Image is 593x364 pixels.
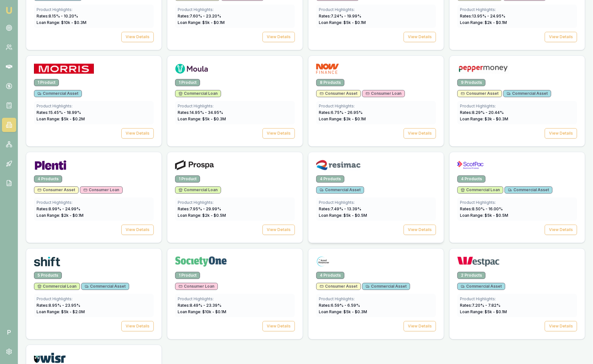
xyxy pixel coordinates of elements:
button: View Details [545,321,577,331]
span: Commercial Asset [508,187,549,193]
div: 1 Product [175,272,200,279]
span: Commercial Asset [85,284,126,289]
a: Plenti logo4 ProductsConsumer AssetConsumer LoanProduct Highlights:Rates:8.99% - 24.99%Loan Range... [26,152,162,243]
div: Product Highlights: [319,296,433,302]
button: View Details [404,32,436,42]
span: Loan Range: $ 10 k - $ 0.3 M [37,20,86,25]
span: Loan Range: $ 2 k - $ 0.5 M [178,213,226,218]
div: Product Highlights: [178,296,292,302]
a: Pepper Money logo9 ProductsConsumer AssetCommercial AssetProduct Highlights:Rates:8.29% - 20.44%L... [449,55,585,147]
img: Pepper Money logo [457,63,509,74]
img: Prospa logo [175,160,214,170]
span: Commercial Loan [179,187,218,193]
span: Rates: 15.45 % - 18.99 % [37,110,81,115]
a: ScotPac logo4 ProductsCommercial LoanCommercial AssetProduct Highlights:Rates:8.50% - 16.00%Loan ... [449,152,585,243]
div: 4 Products [316,272,344,279]
a: Morris Finance logo1 ProductCommercial AssetProduct Highlights:Rates:15.45% - 18.99%Loan Range: $... [26,55,162,147]
span: Commercial Loan [38,284,76,289]
div: Product Highlights: [460,200,575,205]
button: View Details [263,225,295,235]
span: Consumer Loan [179,284,214,289]
img: The Asset Financier logo [316,256,330,267]
img: Plenti logo [34,160,67,170]
span: Loan Range: $ 5 k - $ 2.0 M [37,309,85,314]
span: Rates: 7.24 % - 19.99 % [319,14,361,18]
span: Consumer Asset [38,187,75,193]
div: Product Highlights: [178,200,292,205]
button: View Details [545,32,577,42]
span: Loan Range: $ 5 k - $ 0.1 M [178,20,225,25]
span: Commercial Asset [461,284,502,289]
button: View Details [545,225,577,235]
div: 8 Products [316,79,344,86]
span: Consumer Asset [461,91,498,96]
div: Product Highlights: [460,7,575,12]
div: Product Highlights: [460,296,575,302]
span: Rates: 8.99 % - 24.99 % [37,206,80,211]
div: 9 Products [457,79,486,86]
span: Loan Range: $ 2 k - $ 0.1 M [460,20,507,25]
span: Loan Range: $ 5 k - $ 0.5 M [460,213,508,218]
img: Westpac logo [457,256,499,267]
span: Rates: 8.29 % - 20.44 % [460,110,504,115]
span: Commercial Asset [38,91,78,96]
span: Rates: 8.49 % - 23.39 % [178,303,221,308]
img: emu-icon-u.png [5,6,13,14]
div: Product Highlights: [37,104,151,109]
span: Rates: 6.59 % - 6.59 % [319,303,360,308]
span: Loan Range: $ 5 k - $ 0.1 M [319,20,366,25]
span: Rates: 7.20 % - 7.82 % [460,303,500,308]
span: Commercial Asset [366,284,407,289]
div: Product Highlights: [319,7,433,12]
span: Loan Range: $ 3 k - $ 0.1 M [319,116,366,121]
div: Product Highlights: [37,200,151,205]
button: View Details [121,128,154,138]
a: Westpac logo2 ProductsCommercial AssetProduct Highlights:Rates:7.20% - 7.82%Loan Range: $5k - $0.... [449,248,585,339]
a: Resimac logo4 ProductsCommercial AssetProduct Highlights:Rates:7.49% - 13.39%Loan Range: $5k - $0... [308,152,444,243]
span: Rates: 6.75 % - 26.95 % [319,110,363,115]
span: Loan Range: $ 5 k - $ 0.2 M [37,116,85,121]
button: View Details [545,128,577,138]
span: Commercial Loan [461,187,500,193]
span: Rates: 7.95 % - 29.99 % [178,206,221,211]
div: Product Highlights: [460,104,575,109]
div: Product Highlights: [319,200,433,205]
span: Consumer Loan [84,187,119,193]
button: View Details [404,225,436,235]
a: Prospa logo1 ProductCommercial LoanProduct Highlights:Rates:7.95% - 29.99%Loan Range: $2k - $0.5M... [167,152,303,243]
div: 1 Product [175,175,200,182]
button: View Details [121,32,154,42]
div: 4 Products [457,175,486,182]
a: Society One logo1 ProductConsumer LoanProduct Highlights:Rates:8.49% - 23.39%Loan Range: $10k - $... [167,248,303,339]
button: View Details [263,32,295,42]
span: Rates: 8.15 % - 10.20 % [37,14,78,18]
div: Product Highlights: [37,7,151,12]
div: 1 Product [175,79,200,86]
button: View Details [404,128,436,138]
span: Rates: 7.49 % - 13.39 % [319,206,361,211]
span: Commercial Asset [507,91,548,96]
span: Loan Range: $ 2 k - $ 0.1 M [37,213,84,218]
span: Rates: 13.95 % - 24.95 % [460,14,505,18]
span: Rates: 8.50 % - 16.00 % [460,206,503,211]
button: View Details [404,321,436,331]
img: WISR logo [34,353,66,363]
div: Product Highlights: [178,104,292,109]
span: Loan Range: $ 5 k - $ 0.3 M [319,309,367,314]
div: 4 Products [34,175,62,182]
span: P [2,325,16,339]
button: View Details [121,321,154,331]
div: 4 Products [316,175,344,182]
span: Commercial Loan [179,91,218,96]
a: NOW Finance logo8 ProductsConsumer AssetConsumer LoanProduct Highlights:Rates:6.75% - 26.95%Loan ... [308,55,444,147]
span: Loan Range: $ 5 k - $ 0.3 M [178,116,226,121]
span: Loan Range: $ 5 k - $ 0.1 M [460,309,507,314]
button: View Details [121,225,154,235]
span: Consumer Asset [320,284,357,289]
button: View Details [263,321,295,331]
img: ScotPac logo [457,160,484,170]
a: Shift logo5 ProductsCommercial LoanCommercial AssetProduct Highlights:Rates:8.95% - 23.95%Loan Ra... [26,248,162,339]
img: Morris Finance logo [34,63,94,74]
img: Moula logo [175,63,208,74]
div: 2 Products [457,272,486,279]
